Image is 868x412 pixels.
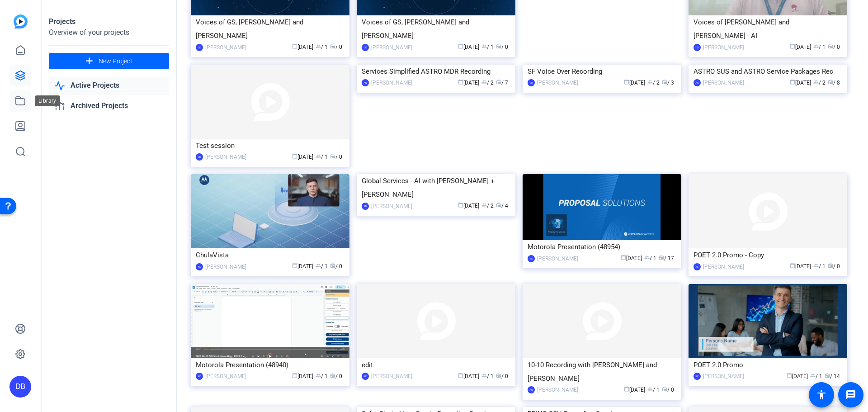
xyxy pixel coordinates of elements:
span: radio [330,373,335,378]
span: calendar_today [458,202,463,208]
span: radio [828,263,833,268]
span: [DATE] [292,373,313,379]
div: [PERSON_NAME] [371,202,412,211]
img: blue-gradient.svg [14,14,28,28]
span: / 3 [662,80,674,86]
span: / 1 [644,255,656,261]
span: / 0 [828,263,840,270]
span: / 0 [828,44,840,50]
span: calendar_today [621,255,626,260]
span: / 1 [810,373,822,379]
span: group [813,79,819,85]
span: / 1 [647,387,660,393]
div: KC [362,373,369,380]
span: [DATE] [458,44,479,50]
div: CD [528,79,535,86]
span: calendar_today [790,79,795,85]
span: radio [496,43,501,49]
div: ChulaVista [196,248,344,262]
span: [DATE] [621,255,642,261]
span: radio [659,255,664,260]
div: Voices of [PERSON_NAME] and [PERSON_NAME] - AI [693,15,842,43]
span: calendar_today [790,43,795,49]
div: Services Simplified ASTRO MDR Recording [362,65,510,78]
span: / 0 [330,154,342,160]
mat-icon: add [84,56,95,67]
span: / 2 [813,80,826,86]
div: 10-10 Recording with [PERSON_NAME] and [PERSON_NAME] [528,358,676,385]
span: / 0 [330,263,342,270]
span: radio [496,373,501,378]
span: group [316,153,321,159]
div: [PERSON_NAME] [537,254,578,263]
div: CD [196,44,203,51]
span: / 1 [316,263,328,270]
mat-icon: accessibility [816,389,827,400]
div: KC [196,263,203,270]
span: radio [828,79,833,85]
div: DB [9,376,31,398]
span: radio [330,263,335,268]
div: Voices of GS, [PERSON_NAME] and [PERSON_NAME] [362,15,510,43]
div: KC [693,373,701,380]
div: [PERSON_NAME] [371,372,412,381]
div: AN [362,79,369,86]
span: calendar_today [458,373,463,378]
span: / 0 [330,44,342,50]
span: group [647,79,653,85]
span: [DATE] [787,373,808,379]
div: AN [693,79,701,86]
span: calendar_today [624,79,629,85]
span: / 4 [496,203,508,209]
span: / 8 [828,80,840,86]
span: / 1 [316,154,328,160]
span: [DATE] [624,387,645,393]
span: radio [662,79,667,85]
span: group [316,263,321,268]
span: calendar_today [292,43,297,49]
a: Active Projects [49,76,169,95]
div: AN [528,386,535,393]
span: group [481,373,487,378]
div: KC [528,255,535,262]
div: [PERSON_NAME] [371,78,412,87]
div: Global Services - AI with [PERSON_NAME] + [PERSON_NAME] [362,174,510,201]
span: radio [496,202,501,208]
span: / 2 [481,80,494,86]
div: [PERSON_NAME] [537,78,578,87]
span: [DATE] [458,373,479,379]
span: radio [662,386,667,392]
span: calendar_today [458,43,463,49]
span: calendar_today [292,263,297,268]
span: / 0 [662,387,674,393]
div: [PERSON_NAME] [205,262,246,271]
span: / 1 [813,263,826,270]
span: [DATE] [790,263,811,270]
span: / 1 [481,373,494,379]
span: [DATE] [292,154,313,160]
span: group [316,373,321,378]
div: [PERSON_NAME] [703,372,744,381]
span: group [481,43,487,49]
span: group [813,43,819,49]
span: / 0 [330,373,342,379]
div: [PERSON_NAME] [703,78,744,87]
span: / 1 [813,44,826,50]
div: AN [362,203,369,210]
div: SF Voice Over Recording [528,65,676,78]
span: [DATE] [790,80,811,86]
div: [PERSON_NAME] [703,262,744,271]
div: CD [362,44,369,51]
div: CD [196,153,203,161]
div: Motorola Presentation (48940) [196,358,344,372]
span: / 0 [496,44,508,50]
span: radio [330,153,335,159]
div: [PERSON_NAME] [205,43,246,52]
span: group [481,202,487,208]
span: group [647,386,653,392]
span: radio [828,43,833,49]
span: radio [330,43,335,49]
span: / 7 [496,80,508,86]
span: / 14 [825,373,840,379]
span: calendar_today [292,373,297,378]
